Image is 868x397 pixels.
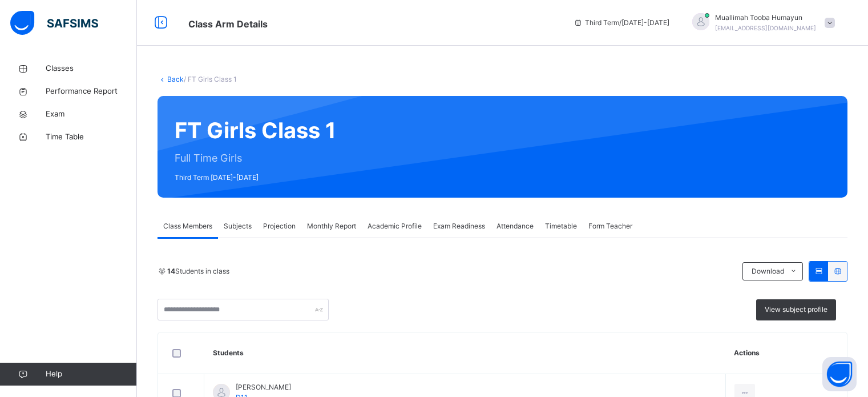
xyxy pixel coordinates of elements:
span: Class Arm Details [188,18,268,30]
span: Subjects [224,221,252,231]
span: Help [46,368,136,380]
span: session/term information [574,18,669,28]
span: [PERSON_NAME] [236,382,291,392]
span: Exam [46,109,137,120]
span: Attendance [496,221,534,231]
span: View subject profile [765,304,827,315]
span: Form Teacher [588,221,632,231]
b: 14 [167,267,175,275]
th: Actions [725,332,847,374]
span: Students in class [167,266,229,276]
span: Timetable [545,221,577,231]
th: Students [204,332,726,374]
span: Projection [263,221,296,231]
img: safsims [10,11,98,35]
span: Academic Profile [368,221,422,231]
span: Performance Report [46,86,137,97]
span: [EMAIL_ADDRESS][DOMAIN_NAME] [715,25,816,31]
span: Exam Readiness [433,221,485,231]
span: Muallimah Tooba Humayun [715,13,816,23]
span: Class Members [163,221,212,231]
span: Monthly Report [307,221,356,231]
button: Open asap [822,357,857,391]
span: Download [752,266,784,276]
div: Muallimah ToobaHumayun [681,13,841,33]
span: Classes [46,63,137,74]
a: Back [167,75,184,83]
span: Time Table [46,131,137,143]
span: / FT Girls Class 1 [184,75,237,83]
